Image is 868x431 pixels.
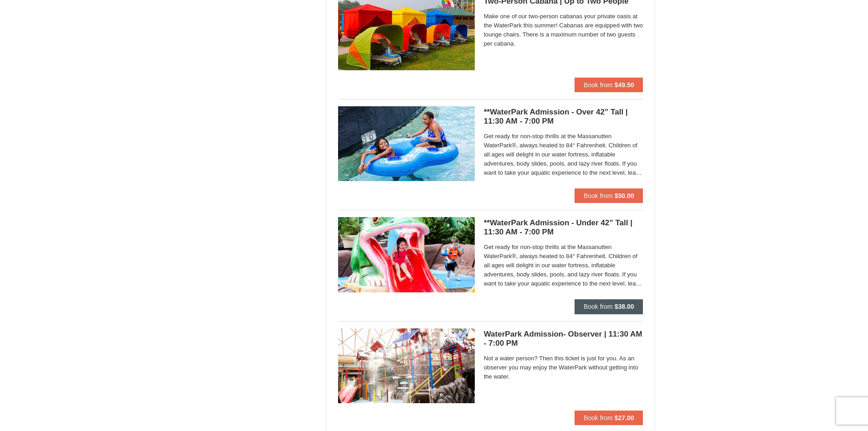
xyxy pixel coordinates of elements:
button: Book from $27.00 [575,410,643,425]
span: Get ready for non-stop thrills at the Massanutten WaterPark®, always heated to 84° Fahrenheit. Ch... [484,243,643,288]
span: Book from [584,414,613,421]
span: Book from [584,192,613,199]
button: Book from $49.50 [575,78,643,92]
strong: $38.00 [615,303,634,310]
span: Make one of our two-person cabanas your private oasis at the WaterPark this summer! Cabanas are e... [484,12,643,48]
strong: $27.00 [615,414,634,421]
span: Book from [584,81,613,88]
strong: $50.00 [615,192,634,199]
img: 6619917-732-e1c471e4.jpg [338,217,475,292]
img: 6619917-1522-bd7b88d9.jpg [338,328,475,403]
img: 6619917-720-80b70c28.jpg [338,106,475,181]
span: Get ready for non-stop thrills at the Massanutten WaterPark®, always heated to 84° Fahrenheit. Ch... [484,132,643,177]
button: Book from $38.00 [575,299,643,314]
button: Book from $50.00 [575,188,643,203]
span: Book from [584,303,613,310]
span: Not a water person? Then this ticket is just for you. As an observer you may enjoy the WaterPark ... [484,354,643,381]
h5: WaterPark Admission- Observer | 11:30 AM - 7:00 PM [484,330,643,348]
strong: $49.50 [615,81,634,88]
h5: **WaterPark Admission - Over 42” Tall | 11:30 AM - 7:00 PM [484,108,643,126]
h5: **WaterPark Admission - Under 42” Tall | 11:30 AM - 7:00 PM [484,218,643,237]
